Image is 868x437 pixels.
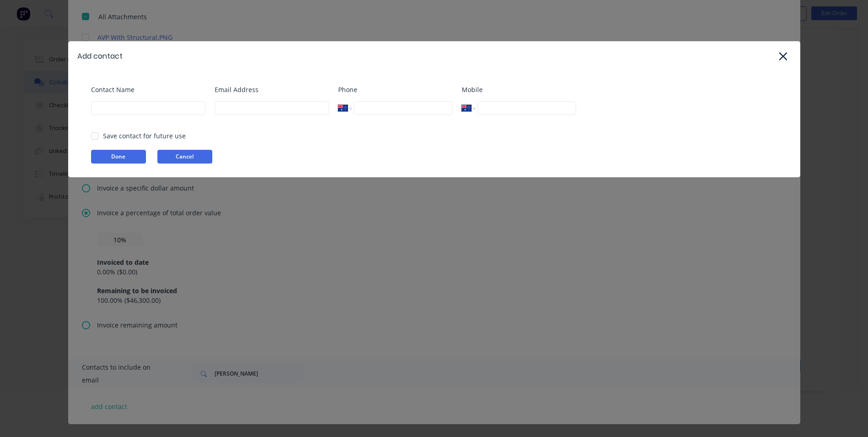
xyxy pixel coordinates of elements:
div: Save contact for future use [103,131,186,141]
label: Mobile [462,85,576,94]
button: Done [91,150,146,164]
label: Contact Name [91,85,205,94]
label: Email Address [215,85,329,94]
div: Add contact [77,51,123,62]
label: Phone [338,85,453,94]
button: Cancel [157,150,212,164]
